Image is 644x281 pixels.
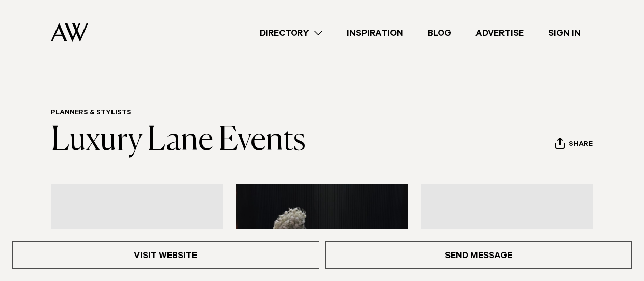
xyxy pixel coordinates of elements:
a: Visit Website [12,241,319,269]
a: Planners & Stylists [51,109,131,117]
a: Luxury Lane Events [51,124,306,157]
button: Share [555,137,593,152]
span: Share [569,140,593,150]
a: Directory [247,26,334,40]
a: Inspiration [334,26,415,40]
img: Auckland Weddings Logo [51,23,88,42]
a: Send Message [325,241,632,269]
a: Advertise [463,26,536,40]
a: Blog [415,26,463,40]
a: Sign In [536,26,593,40]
